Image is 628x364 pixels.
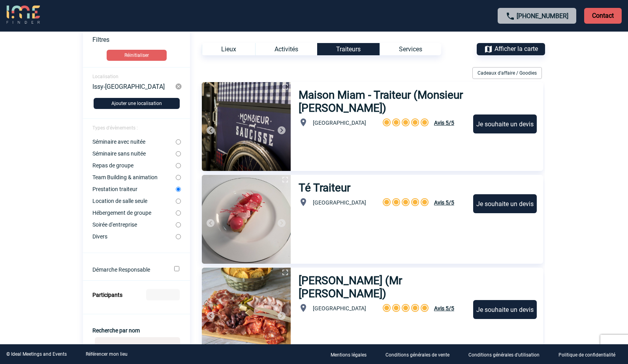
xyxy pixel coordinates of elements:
[92,327,140,334] label: Recherche par nom
[92,186,176,192] label: Prestation traiteur
[92,139,176,145] label: Séminaire avec nuitée
[92,221,176,228] label: Soirée d'entreprise
[313,305,366,311] span: [GEOGRAPHIC_DATA]
[202,82,291,171] img: 1.jpg
[468,352,540,358] p: Conditions générales d'utilisation
[313,199,366,206] span: [GEOGRAPHIC_DATA]
[552,351,628,358] a: Politique de confidentialité
[434,305,454,311] span: Avis 5/5
[94,98,180,109] button: Ajouter une localisation
[86,351,128,357] a: Référencer mon lieu
[558,352,615,358] p: Politique de confidentialité
[92,198,176,204] label: Location de salle seule
[299,303,308,313] img: baseline_location_on_white_24dp-b.png
[506,11,515,21] img: call-24-px.png
[495,45,538,53] span: Afficher la carte
[317,43,380,55] div: Traiteurs
[299,88,466,114] h3: Maison Miam - Traiteur (Monsieur [PERSON_NAME])
[92,210,176,216] label: Hébergement de groupe
[175,83,182,90] img: cancel-24-px-g.png
[434,120,454,126] span: Avis 5/5
[92,233,176,240] label: Divers
[434,199,454,206] span: Avis 5/5
[469,67,545,79] div: Filtrer sur Cadeaux d'affaire / Goodies
[324,351,379,358] a: Mentions légales
[92,83,175,90] div: Issy-[GEOGRAPHIC_DATA]
[92,174,176,180] label: Team Building & animation
[473,114,537,133] div: Je souhaite un devis
[92,162,176,169] label: Repas de groupe
[331,352,367,358] p: Mentions légales
[92,74,118,79] span: Localisation
[174,266,179,271] input: Démarche Responsable
[299,197,308,207] img: baseline_location_on_white_24dp-b.png
[472,67,542,79] div: Cadeaux d'affaire / Goodies
[202,268,291,356] img: 1.jpg
[517,12,568,20] a: [PHONE_NUMBER]
[92,150,176,157] label: Séminaire sans nuitée
[255,43,317,55] div: Activités
[107,50,167,61] button: Réinitialiser
[92,36,190,43] p: Filtres
[6,351,67,357] div: © Ideal Meetings and Events
[473,194,537,213] div: Je souhaite un devis
[380,43,441,55] div: Services
[299,274,466,300] h3: [PERSON_NAME] (Mr [PERSON_NAME])
[92,266,163,273] label: Démarche Responsable
[202,175,291,264] img: 1.jpg
[299,181,355,194] h3: Té Traiteur
[92,125,138,131] span: Types d'évènements :
[299,118,308,127] img: baseline_location_on_white_24dp-b.png
[462,351,552,358] a: Conditions générales d'utilisation
[379,351,462,358] a: Conditions générales de vente
[83,50,190,61] a: Réinitialiser
[584,8,622,24] p: Contact
[92,292,122,298] label: Participants
[202,43,255,55] div: Lieux
[313,120,366,126] span: [GEOGRAPHIC_DATA]
[385,352,449,358] p: Conditions générales de vente
[473,300,537,319] div: Je souhaite un devis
